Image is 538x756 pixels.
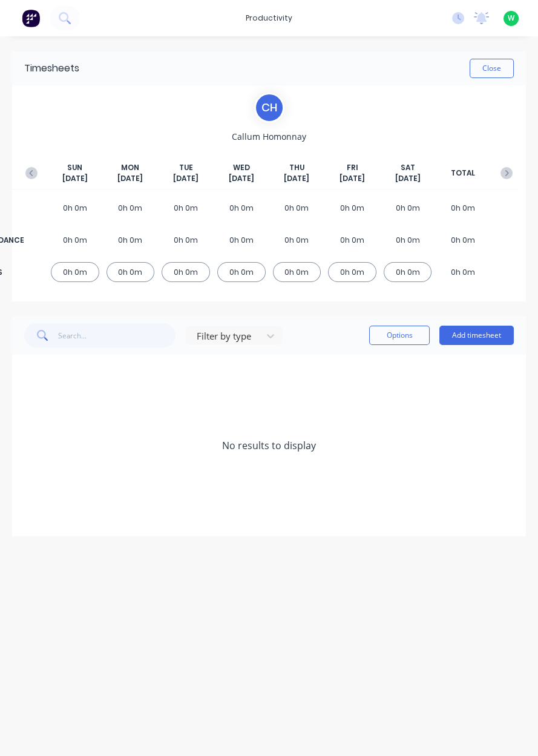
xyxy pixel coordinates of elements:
[117,173,143,184] span: [DATE]
[439,262,487,282] div: 0h 0m
[254,93,284,123] div: C H
[273,230,321,250] div: 0h 0m
[232,130,306,143] span: Callum Homonnay
[508,13,514,24] span: W
[328,230,376,250] div: 0h 0m
[58,323,176,347] input: Search...
[340,173,365,184] span: [DATE]
[395,173,421,184] span: [DATE]
[217,262,266,282] div: 0h 0m
[233,162,250,173] span: WED
[328,262,376,282] div: 0h 0m
[470,59,514,78] button: Close
[273,262,321,282] div: 0h 0m
[217,198,266,218] div: 0h 0m
[24,61,79,76] div: Timesheets
[289,162,304,173] span: THU
[384,198,432,218] div: 0h 0m
[51,262,99,282] div: 0h 0m
[162,262,210,282] div: 0h 0m
[107,230,155,250] div: 0h 0m
[439,198,487,218] div: 0h 0m
[162,198,210,218] div: 0h 0m
[346,162,358,173] span: FRI
[328,198,376,218] div: 0h 0m
[12,355,526,536] div: No results to display
[22,9,40,27] img: Factory
[451,168,475,179] span: TOTAL
[121,162,139,173] span: MON
[67,162,82,173] span: SUN
[229,173,254,184] span: [DATE]
[401,162,415,173] span: SAT
[179,162,193,173] span: TUE
[439,230,487,250] div: 0h 0m
[439,326,514,345] button: Add timesheet
[369,326,430,345] button: Options
[107,262,155,282] div: 0h 0m
[217,230,266,250] div: 0h 0m
[162,230,210,250] div: 0h 0m
[384,230,432,250] div: 0h 0m
[107,198,155,218] div: 0h 0m
[62,173,88,184] span: [DATE]
[51,198,99,218] div: 0h 0m
[284,173,309,184] span: [DATE]
[51,230,99,250] div: 0h 0m
[384,262,432,282] div: 0h 0m
[273,198,321,218] div: 0h 0m
[240,9,298,27] div: productivity
[173,173,198,184] span: [DATE]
